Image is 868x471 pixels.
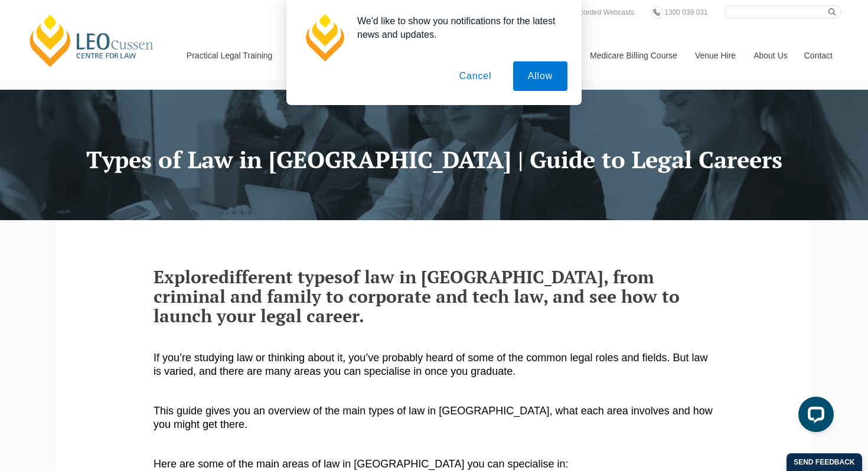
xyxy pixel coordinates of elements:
span: This guide gives you an overview of the main types of law in [GEOGRAPHIC_DATA], what each area in... [154,405,713,430]
span: Here are some of the main areas of law in [GEOGRAPHIC_DATA] you can specialise in: [154,458,569,470]
span: Explore [154,265,218,289]
button: Cancel [445,61,507,91]
h1: Types of Law in [GEOGRAPHIC_DATA] | Guide to Legal Careers [65,146,803,172]
span: of law in [GEOGRAPHIC_DATA], from criminal and family to corporate and tech law, and see how to l... [154,265,680,328]
img: notification icon [301,14,348,61]
iframe: LiveChat chat widget [789,392,838,441]
button: Allow [513,61,567,91]
span: different types [218,265,342,289]
span: If you’re studying law or thinking about it, you’ve probably heard of some of the common legal ro... [154,352,708,377]
div: We'd like to show you notifications for the latest news and updates. [348,14,567,41]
